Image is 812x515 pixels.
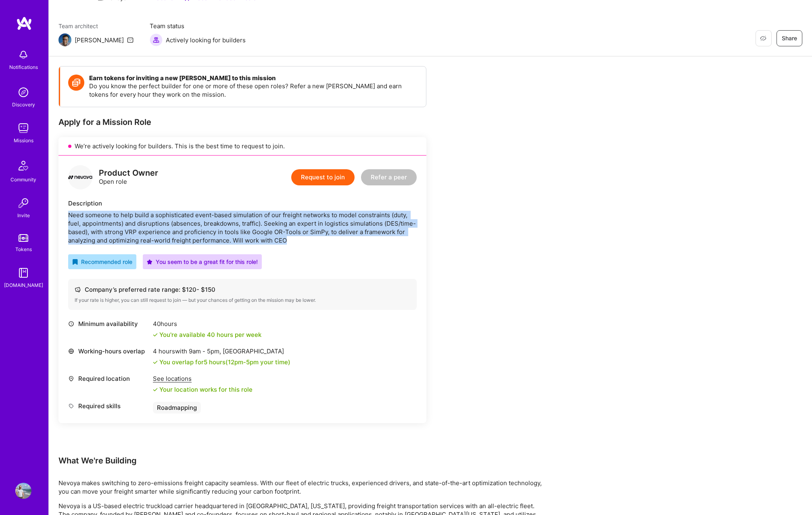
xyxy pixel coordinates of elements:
span: Team status [150,22,246,30]
div: Apply for a Mission Role [58,117,426,127]
img: User Avatar [15,483,31,499]
div: Tokens [15,245,32,253]
div: Notifications [9,63,38,71]
div: 4 hours with [GEOGRAPHIC_DATA] [153,347,290,355]
div: Your location works for this role [153,385,253,394]
div: Required location [68,374,149,383]
div: Roadmapping [153,402,201,413]
div: Company’s preferred rate range: $ 120 - $ 150 [75,285,410,294]
i: icon Tag [68,403,74,409]
div: 40 hours [153,320,261,328]
img: tokens [19,234,28,242]
img: Team Architect [58,33,71,46]
img: Community [14,156,33,175]
i: icon EyeClosed [760,35,766,42]
div: Working-hours overlap [68,347,149,355]
div: [PERSON_NAME] [75,36,124,44]
span: 12pm - 5pm [228,358,259,366]
img: Actively looking for builders [150,33,163,46]
img: logo [16,16,32,31]
p: Do you know the perfect builder for one or more of these open roles? Refer a new [PERSON_NAME] an... [89,82,418,99]
img: guide book [15,265,31,281]
div: Description [68,199,417,208]
i: icon Clock [68,321,74,327]
i: icon PurpleStar [147,259,152,265]
img: teamwork [15,120,31,136]
span: Share [782,34,797,42]
img: logo [68,165,92,189]
div: What We're Building [58,455,543,466]
div: Missions [14,136,33,145]
i: icon Check [153,360,158,365]
button: Refer a peer [361,169,417,185]
i: icon Location [68,376,74,382]
i: icon Check [153,332,158,337]
div: Minimum availability [68,320,149,328]
div: Community [10,175,36,184]
div: Recommended role [72,257,132,266]
img: bell [15,47,31,63]
i: icon Check [153,387,158,392]
img: Token icon [68,75,84,91]
h4: Earn tokens for inviting a new [PERSON_NAME] to this mission [89,75,418,82]
i: icon Cash [75,287,81,293]
a: User Avatar [13,483,33,499]
div: You're available 40 hours per week [153,330,261,339]
span: Actively looking for builders [166,36,246,44]
button: Request to join [291,169,355,185]
div: [DOMAIN_NAME] [4,281,43,289]
div: Discovery [12,100,35,109]
i: icon World [68,348,74,354]
div: Product Owner [99,169,158,177]
div: You overlap for 5 hours ( your time) [159,358,290,366]
span: Team architect [58,22,134,30]
div: See locations [153,374,253,383]
div: We’re actively looking for builders. This is the best time to request to join. [58,137,426,156]
div: You seem to be a great fit for this role! [147,257,258,266]
i: icon Mail [127,37,134,43]
div: Open role [99,169,158,186]
div: If your rate is higher, you can still request to join — but your chances of getting on the missio... [75,297,410,303]
img: discovery [15,84,31,100]
div: Invite [17,211,30,220]
span: 9am - 5pm , [187,347,223,355]
i: icon RecommendedBadge [72,259,78,265]
div: Required skills [68,402,149,410]
p: Nevoya makes switching to zero-emissions freight capacity seamless. With our fleet of electric tr... [58,479,543,496]
img: Invite [15,195,31,211]
button: Share [777,30,802,46]
div: Need someone to help build a sophisticated event-based simulation of our freight networks to mode... [68,211,417,245]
